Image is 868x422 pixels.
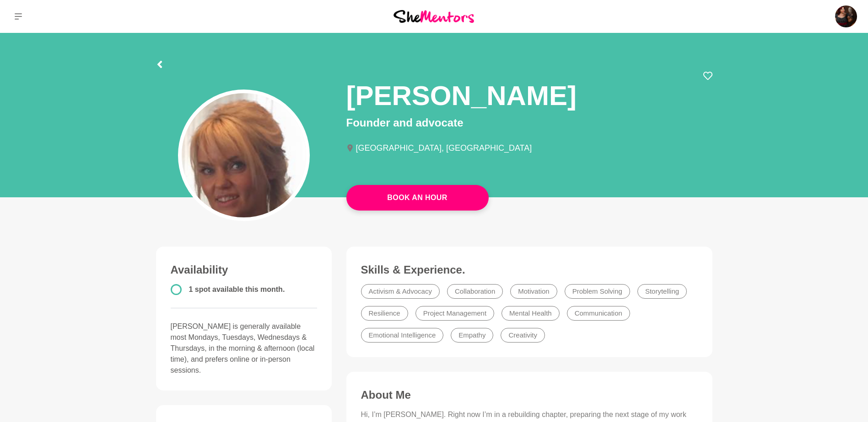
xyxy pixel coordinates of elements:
li: [GEOGRAPHIC_DATA], [GEOGRAPHIC_DATA] [346,144,539,152]
h1: [PERSON_NAME] [346,79,577,113]
p: [PERSON_NAME] is generally available most Mondays, Tuesdays, Wednesdays & Thursdays, in the morni... [171,321,317,376]
p: Founder and advocate [346,115,712,131]
span: 1 spot available this month. [189,285,285,293]
img: Melissa Rodda [835,5,857,27]
img: She Mentors Logo [394,10,474,22]
a: Book An Hour [346,185,489,211]
h3: About Me [361,388,698,402]
h3: Availability [171,263,317,277]
h3: Skills & Experience. [361,263,698,277]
